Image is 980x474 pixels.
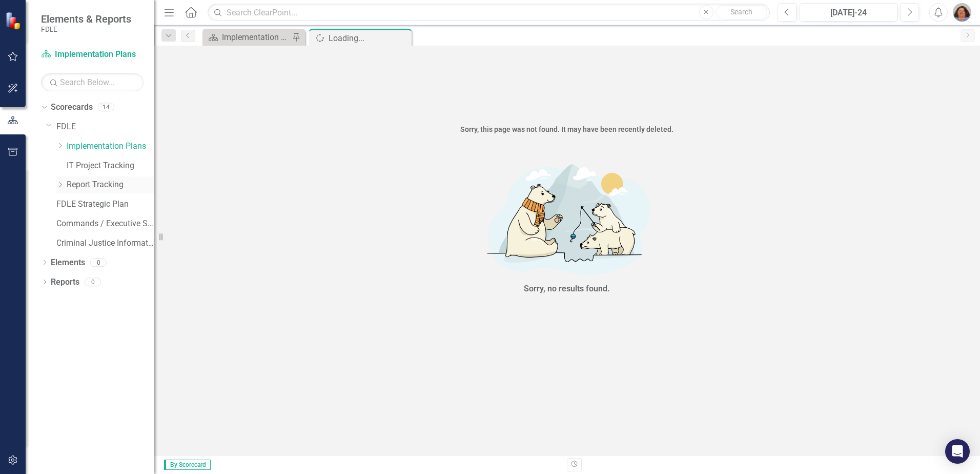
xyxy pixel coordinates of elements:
button: [DATE]-24 [800,3,897,22]
div: Open Intercom Messenger [945,439,970,464]
a: Scorecards [51,102,93,113]
div: Implementation Plan FY23/24 [222,31,290,44]
img: Rachel Truxell [953,3,971,22]
span: Elements & Reports [41,13,131,25]
a: Criminal Justice Information Services [56,238,154,249]
div: Loading... [329,32,409,45]
img: ClearPoint Strategy [5,12,23,30]
div: 0 [90,258,107,267]
span: Search [730,8,752,16]
div: [DATE]-24 [803,7,894,19]
img: No results found [413,155,721,280]
div: 14 [98,103,114,112]
a: Commands / Executive Support Branch [56,218,154,230]
div: Sorry, no results found. [524,283,610,295]
div: 0 [85,278,101,286]
a: FDLE Strategic Plan [56,199,154,210]
a: Implementation Plans [67,141,154,152]
a: FDLE [56,121,154,133]
button: Search [716,5,767,19]
a: IT Project Tracking [67,160,154,172]
a: Report Tracking [67,179,154,191]
a: Implementation Plan FY23/24 [205,31,290,44]
a: Reports [51,276,79,288]
div: Sorry, this page was not found. It may have been recently deleted. [154,124,980,134]
span: By Scorecard [164,460,211,470]
input: Search Below... [41,73,144,91]
input: Search ClearPoint... [208,4,770,22]
small: FDLE [41,25,131,33]
a: Implementation Plans [41,49,144,61]
a: Elements [51,257,85,269]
